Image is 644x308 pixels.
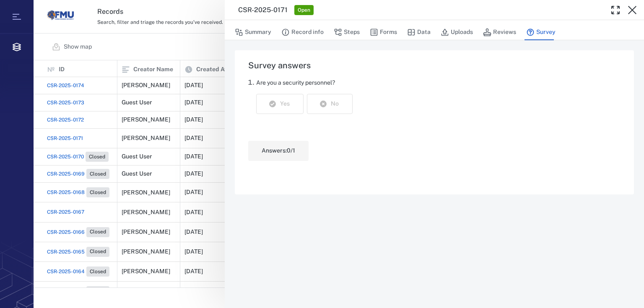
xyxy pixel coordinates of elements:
button: Steps [334,24,360,40]
button: Uploads [441,24,473,40]
h3: CSR-2025-0171 [238,5,288,15]
button: Toggle Fullscreen [607,2,624,18]
p: Are you a security personnel? [256,79,510,87]
button: Data [407,24,431,40]
span: Open [296,7,312,14]
button: Survey [526,24,556,40]
button: Close [624,2,641,18]
button: Forms [370,24,397,40]
button: Reviews [483,24,516,40]
h4: Survey answers [248,60,510,71]
button: Record info [281,24,324,40]
button: Summary [235,24,271,40]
